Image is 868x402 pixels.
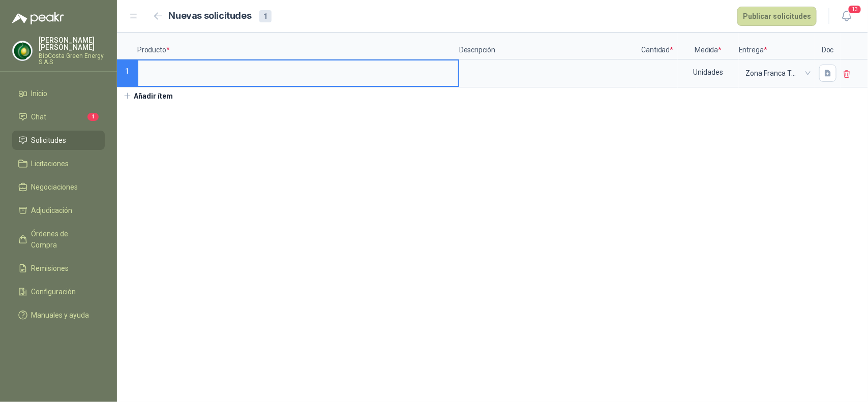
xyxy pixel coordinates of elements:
span: Chat [32,111,47,122]
img: Logo peakr [12,12,64,24]
p: Descripción [459,33,637,59]
a: Configuración [12,282,105,301]
a: Chat1 [12,107,105,127]
span: Manuales y ayuda [32,310,89,321]
button: 13 [837,7,856,25]
span: Zona Franca Tayrona [745,66,809,81]
a: Manuales y ayuda [12,305,105,325]
p: [PERSON_NAME] [PERSON_NAME] [39,37,105,51]
img: Company Logo [13,41,32,60]
p: Entrega [739,33,815,59]
button: Publicar solicitudes [737,7,817,26]
span: Licitaciones [32,158,69,169]
a: Remisiones [12,259,105,278]
a: Licitaciones [12,154,105,173]
span: Configuración [32,286,76,297]
p: Producto [137,33,459,59]
div: Unidades [679,60,738,84]
p: Medida [678,33,739,59]
a: Negociaciones [12,177,105,197]
button: Añadir ítem [117,87,179,105]
p: 1 [117,59,137,87]
div: 1 [259,10,272,22]
a: Órdenes de Compra [12,224,105,255]
span: Adjudicación [32,205,73,216]
span: Negociaciones [32,181,78,193]
span: Solicitudes [32,135,67,146]
p: BioCosta Green Energy S.A.S [39,53,105,65]
span: Remisiones [32,263,69,274]
a: Solicitudes [12,131,105,150]
p: Doc [815,33,841,59]
a: Inicio [12,84,105,103]
h2: Nuevas solicitudes [169,9,252,23]
span: Inicio [32,88,48,99]
span: 13 [848,5,862,14]
a: Adjudicación [12,201,105,220]
p: Cantidad [637,33,678,59]
span: 1 [87,113,99,121]
span: Órdenes de Compra [32,228,95,251]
